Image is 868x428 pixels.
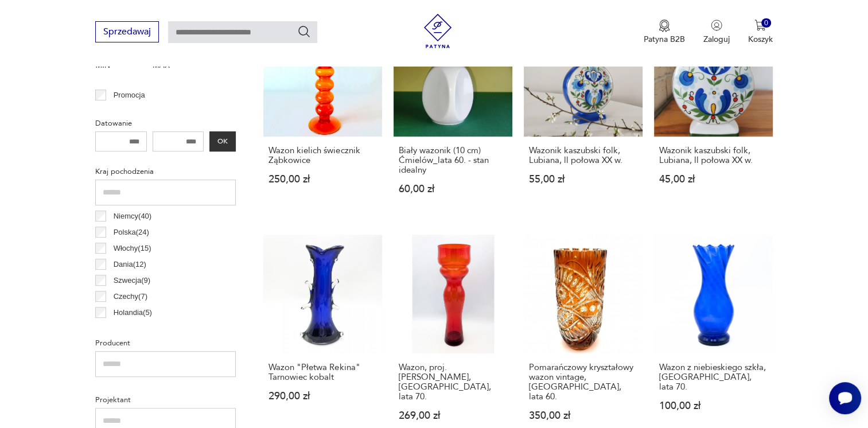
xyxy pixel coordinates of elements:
[644,34,685,45] p: Patyna B2B
[761,18,771,28] div: 0
[711,20,722,31] img: Ikonka użytkownika
[659,363,768,392] h3: Wazon z niebieskiego szkła, [GEOGRAPHIC_DATA], lata 70.
[529,363,637,402] h3: Pomarańczowy kryształowy wazon vintage, [GEOGRAPHIC_DATA], lata 60.
[114,89,145,102] p: Promocja
[399,363,507,402] h3: Wazon, proj. [PERSON_NAME], [GEOGRAPHIC_DATA], lata 70.
[644,20,685,45] a: Ikona medaluPatyna B2B
[268,174,377,184] p: 250,00 zł
[114,322,200,335] p: [GEOGRAPHIC_DATA] ( 4 )
[654,18,773,216] a: Wazonik kaszubski folk, Lubiana, ll połowa XX w.Wazonik kaszubski folk, Lubiana, ll połowa XX w.4...
[748,20,773,45] button: 0Koszyk
[268,391,377,401] p: 290,00 zł
[399,411,507,421] p: 269,00 zł
[703,34,730,45] p: Zaloguj
[263,18,382,216] a: Wazon kielich świecznik ZąbkowiceWazon kielich świecznik Ząbkowice250,00 zł
[114,258,146,271] p: Dania ( 12 )
[114,306,152,319] p: Holandia ( 5 )
[754,20,766,31] img: Ikona koszyka
[114,274,150,287] p: Szwecja ( 9 )
[644,20,685,45] button: Patyna B2B
[95,337,236,349] p: Producent
[659,174,768,184] p: 45,00 zł
[659,401,768,411] p: 100,00 zł
[829,382,861,414] iframe: Smartsupp widget button
[95,165,236,178] p: Kraj pochodzenia
[268,146,377,165] h3: Wazon kielich świecznik Ząbkowice
[95,394,236,406] p: Projektant
[524,18,643,216] a: Wazonik kaszubski folk, Lubiana, ll połowa XX w.Wazonik kaszubski folk, Lubiana, ll połowa XX w.5...
[703,20,730,45] button: Zaloguj
[529,174,637,184] p: 55,00 zł
[209,131,236,151] button: OK
[114,210,152,223] p: Niemcy ( 40 )
[95,117,236,130] p: Datowanie
[529,146,637,165] h3: Wazonik kaszubski folk, Lubiana, ll połowa XX w.
[399,184,507,194] p: 60,00 zł
[114,226,149,239] p: Polska ( 24 )
[114,242,151,255] p: Włochy ( 15 )
[95,29,159,37] a: Sprzedawaj
[95,21,159,42] button: Sprzedawaj
[659,146,768,165] h3: Wazonik kaszubski folk, Lubiana, ll połowa XX w.
[297,25,311,38] button: Szukaj
[399,146,507,175] h3: Biały wazonik (10 cm) Ćmielów_lata 60. - stan idealny
[659,20,670,32] img: Ikona medalu
[748,34,773,45] p: Koszyk
[268,363,377,382] h3: Wazon "Płetwa Rekina" Tarnowiec kobalt
[114,290,147,303] p: Czechy ( 7 )
[529,411,637,421] p: 350,00 zł
[394,18,512,216] a: Biały wazonik (10 cm) Ćmielów_lata 60. - stan idealnyBiały wazonik (10 cm) Ćmielów_lata 60. - sta...
[421,14,455,48] img: Patyna - sklep z meblami i dekoracjami vintage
